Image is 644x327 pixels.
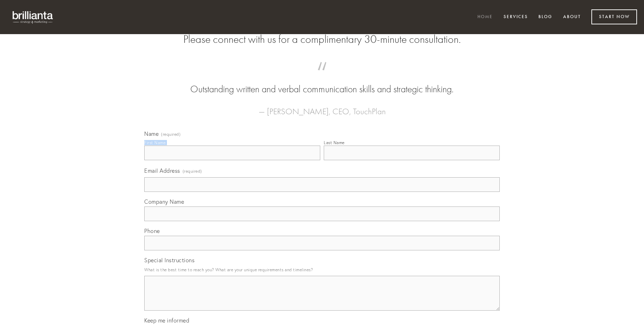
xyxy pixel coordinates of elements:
[473,11,497,23] a: Home
[324,140,345,145] div: Last Name
[155,69,489,96] blockquote: Outstanding written and verbal communication skills and strategic thinking.
[144,257,194,264] span: Special Instructions
[161,132,181,137] span: (required)
[144,198,184,205] span: Company Name
[144,33,500,46] h2: Please connect with us for a complimentary 30-minute consultation.
[144,130,159,137] span: Name
[155,69,489,83] span: “
[155,96,489,118] figcaption: — [PERSON_NAME], CEO, TouchPlan
[559,11,585,23] a: About
[144,167,180,174] span: Email Address
[499,11,532,23] a: Services
[144,140,166,145] div: First Name
[591,9,637,24] a: Start Now
[144,317,189,324] span: Keep me informed
[534,11,557,23] a: Blog
[183,166,202,176] span: (required)
[144,265,500,274] p: What is the best time to reach you? What are your unique requirements and timelines?
[144,227,160,234] span: Phone
[7,7,59,27] img: brillianta - research, strategy, marketing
